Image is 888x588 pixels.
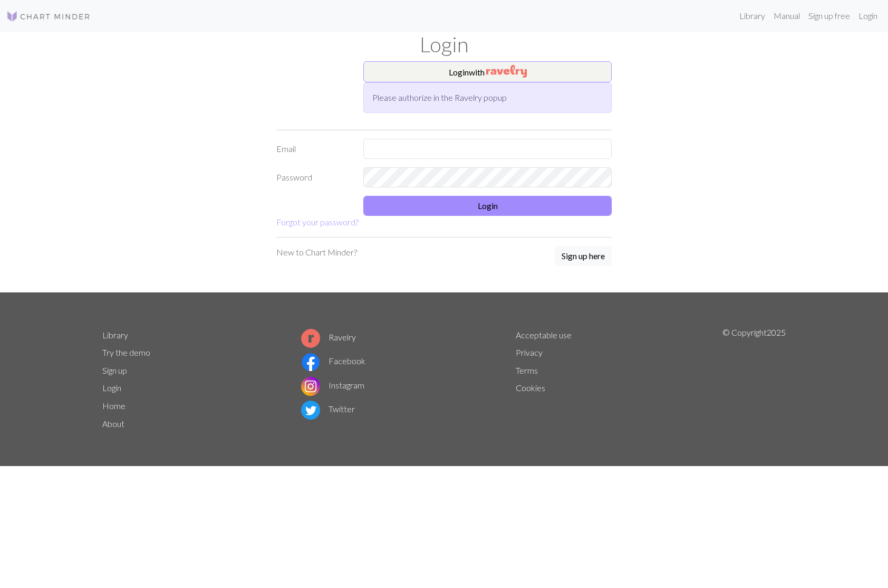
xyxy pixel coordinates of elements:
a: Login [854,5,882,26]
button: Loginwith [363,61,612,82]
a: Twitter [301,404,355,414]
label: Password [270,167,357,187]
a: Sign up free [804,5,854,26]
a: Forgot your password? [276,217,359,227]
a: Library [102,330,128,340]
a: About [102,419,124,429]
h1: Login [96,32,792,57]
p: © Copyright 2025 [722,326,786,433]
button: Login [363,196,612,216]
a: Try the demo [102,347,150,357]
a: Terms [516,365,538,375]
a: Privacy [516,347,543,357]
label: Email [270,139,357,159]
img: Ravelry [486,65,527,78]
p: New to Chart Minder? [276,246,357,259]
a: Facebook [301,356,365,366]
img: Twitter logo [301,401,320,420]
img: Facebook logo [301,353,320,372]
a: Acceptable use [516,330,572,340]
button: Sign up here [555,246,612,266]
a: Home [102,401,126,411]
img: Ravelry logo [301,329,320,348]
img: Logo [6,10,91,23]
a: Manual [769,5,804,26]
a: Cookies [516,383,545,393]
a: Sign up [102,365,127,375]
a: Sign up here [555,246,612,267]
a: Login [102,383,121,393]
a: Library [735,5,769,26]
a: Ravelry [301,332,356,342]
a: Instagram [301,380,364,390]
img: Instagram logo [301,377,320,396]
div: Please authorize in the Ravelry popup [363,82,612,113]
